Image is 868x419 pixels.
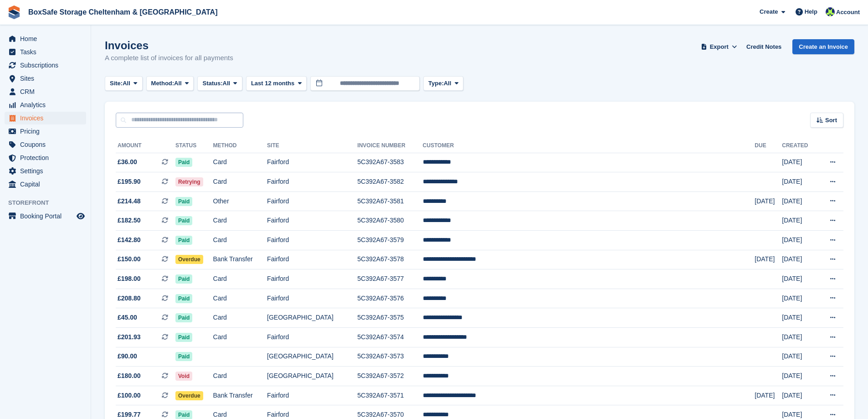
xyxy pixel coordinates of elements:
[175,177,203,186] span: Retrying
[75,211,86,222] a: Preview store
[357,308,422,328] td: 5C392A67-3575
[267,191,357,211] td: Fairford
[123,79,130,88] span: All
[357,153,422,172] td: 5C392A67-3583
[782,289,817,308] td: [DATE]
[357,386,422,405] td: 5C392A67-3571
[357,191,422,211] td: 5C392A67-3581
[246,76,307,91] button: Last 12 months
[20,59,75,72] span: Subscriptions
[175,294,192,303] span: Paid
[213,191,267,211] td: Other
[118,352,137,361] span: £90.00
[175,255,203,264] span: Overdue
[105,53,233,63] p: A complete list of invoices for all payments
[267,308,357,328] td: [GEOGRAPHIC_DATA]
[20,125,75,138] span: Pricing
[267,250,357,269] td: Fairford
[20,138,75,151] span: Coupons
[5,59,86,72] a: menu
[782,308,817,328] td: [DATE]
[743,39,785,54] a: Credit Notes
[267,289,357,308] td: Fairford
[267,269,357,289] td: Fairford
[357,139,422,153] th: Invoice Number
[357,367,422,386] td: 5C392A67-3572
[146,76,194,91] button: Method: All
[267,172,357,192] td: Fairford
[444,79,452,88] span: All
[5,125,86,138] a: menu
[782,328,817,347] td: [DATE]
[20,72,75,85] span: Sites
[805,7,817,16] span: Help
[357,289,422,308] td: 5C392A67-3576
[836,8,860,17] span: Account
[782,347,817,367] td: [DATE]
[175,216,192,225] span: Paid
[792,39,854,54] a: Create an Invoice
[423,139,755,153] th: Customer
[118,177,141,186] span: £195.90
[116,139,175,153] th: Amount
[118,313,137,322] span: £45.00
[782,211,817,231] td: [DATE]
[267,386,357,405] td: Fairford
[826,7,835,16] img: Charlie Hammond
[782,191,817,211] td: [DATE]
[5,210,86,222] a: menu
[118,235,141,245] span: £142.80
[357,172,422,192] td: 5C392A67-3582
[151,79,175,88] span: Method:
[175,313,192,322] span: Paid
[7,5,21,19] img: stora-icon-8386f47178a22dfd0bd8f6a31ec36ba5ce8667c1dd55bd0f319d3a0aa187defe.svg
[357,269,422,289] td: 5C392A67-3577
[197,76,242,91] button: Status: All
[782,139,817,153] th: Created
[213,139,267,153] th: Method
[118,274,141,284] span: £198.00
[782,269,817,289] td: [DATE]
[105,39,233,52] h1: Invoices
[357,328,422,347] td: 5C392A67-3574
[423,76,463,91] button: Type: All
[20,98,75,111] span: Analytics
[782,172,817,192] td: [DATE]
[202,79,222,88] span: Status:
[825,116,837,125] span: Sort
[755,386,782,405] td: [DATE]
[5,165,86,177] a: menu
[175,274,192,284] span: Paid
[174,79,182,88] span: All
[267,328,357,347] td: Fairford
[5,85,86,98] a: menu
[20,46,75,58] span: Tasks
[699,39,739,54] button: Export
[357,231,422,250] td: 5C392A67-3579
[760,7,778,16] span: Create
[213,211,267,231] td: Card
[20,151,75,164] span: Protection
[755,139,782,153] th: Due
[710,42,729,52] span: Export
[175,333,192,342] span: Paid
[175,372,192,381] span: Void
[251,79,294,88] span: Last 12 months
[118,332,141,342] span: £201.93
[5,98,86,111] a: menu
[105,76,143,91] button: Site: All
[223,79,231,88] span: All
[782,231,817,250] td: [DATE]
[267,139,357,153] th: Site
[213,308,267,328] td: Card
[213,269,267,289] td: Card
[20,178,75,191] span: Capital
[20,112,75,124] span: Invoices
[175,236,192,245] span: Paid
[175,391,203,400] span: Overdue
[782,367,817,386] td: [DATE]
[175,352,192,361] span: Paid
[5,151,86,164] a: menu
[213,386,267,405] td: Bank Transfer
[175,197,192,206] span: Paid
